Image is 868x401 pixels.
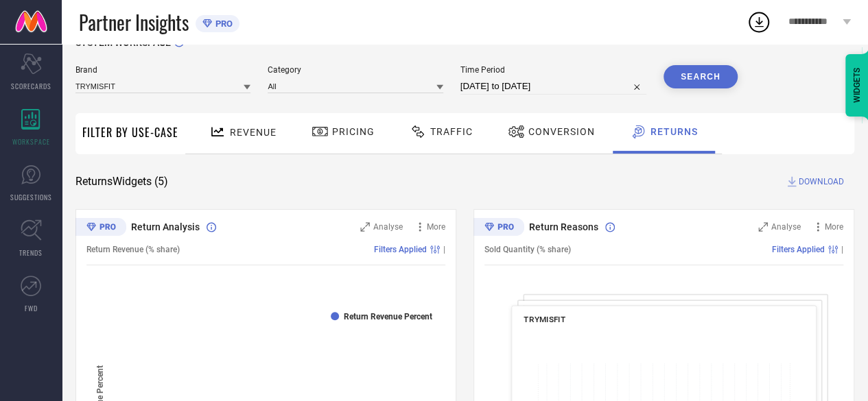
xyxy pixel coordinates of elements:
span: Filters Applied [772,245,825,254]
span: Category [268,65,443,75]
span: WORKSPACE [12,136,50,147]
span: Traffic [430,126,473,137]
span: Returns Widgets ( 5 ) [75,175,168,189]
span: Return Reasons [529,221,598,232]
span: Time Period [460,65,646,75]
span: More [427,222,445,232]
svg: Zoom [360,222,370,232]
span: Conversion [528,126,595,137]
span: Return Revenue (% share) [86,245,180,254]
span: Brand [75,65,250,75]
div: Premium [75,218,126,239]
span: PRO [212,19,233,29]
input: Select time period [460,78,646,95]
span: FWD [25,303,38,313]
text: Return Revenue Percent [344,312,432,321]
span: TRENDS [19,247,43,258]
button: Search [664,65,738,88]
span: Revenue [230,127,277,138]
span: | [841,245,843,254]
span: More [825,222,843,232]
span: DOWNLOAD [799,175,844,189]
span: Pricing [332,126,375,137]
span: SUGGESTIONS [10,192,52,202]
div: Premium [473,218,524,239]
span: TRYMISFIT [524,315,565,324]
span: Return Analysis [131,221,200,232]
div: Open download list [747,10,771,34]
span: Analyse [373,222,403,232]
span: Filters Applied [374,245,427,254]
span: | [443,245,445,254]
span: SCORECARDS [11,81,51,91]
svg: Zoom [758,222,768,232]
span: Partner Insights [79,8,189,36]
span: Sold Quantity (% share) [484,245,571,254]
span: Filter By Use-Case [82,124,178,141]
span: Returns [650,126,698,137]
span: Analyse [771,222,801,232]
